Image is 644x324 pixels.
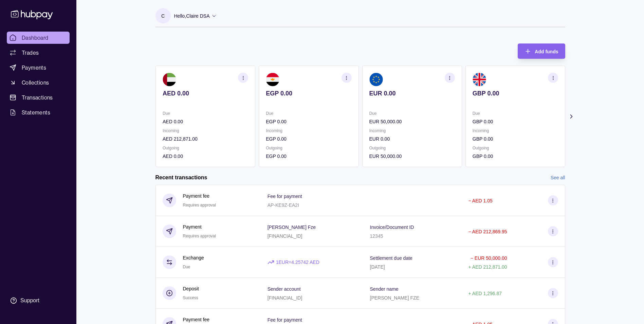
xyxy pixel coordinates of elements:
[7,32,70,44] a: Dashboard
[518,43,565,59] button: Add funds
[163,152,248,160] p: AED 0.00
[22,78,49,87] span: Collections
[266,73,279,86] img: eg
[266,110,351,117] p: Due
[472,152,558,160] p: GBP 0.00
[163,118,248,125] p: AED 0.00
[472,144,558,152] p: Outgoing
[268,286,301,292] p: Sender account
[370,233,383,239] p: 12345
[472,127,558,134] p: Incoming
[468,291,502,296] p: + AED 1,296.87
[163,110,248,117] p: Due
[370,295,419,301] p: [PERSON_NAME] FZE
[163,144,248,152] p: Outgoing
[7,47,70,59] a: Trades
[472,135,558,143] p: GBP 0.00
[183,316,210,323] p: Payment fee
[22,93,53,102] span: Transactions
[276,258,319,266] p: 1 EUR = 4.25742 AED
[7,106,70,119] a: Statements
[161,12,165,20] p: C
[370,286,399,292] p: Sender name
[268,295,302,301] p: [FINANCIAL_ID]
[183,285,199,292] p: Deposit
[369,152,455,160] p: EUR 50,000.00
[472,73,486,86] img: gb
[163,90,248,97] p: AED 0.00
[183,223,216,231] p: Payment
[369,73,383,86] img: eu
[183,265,190,269] span: Due
[183,254,204,262] p: Exchange
[7,293,70,308] a: Support
[266,90,351,97] p: EGP 0.00
[471,255,507,261] p: − EUR 50,000.00
[22,34,49,42] span: Dashboard
[163,127,248,134] p: Incoming
[7,76,70,89] a: Collections
[163,135,248,143] p: AED 212,871.00
[472,110,558,117] p: Due
[266,135,351,143] p: EGP 0.00
[268,224,316,230] p: [PERSON_NAME] Fze
[183,192,216,200] p: Payment fee
[7,61,70,74] a: Payments
[183,295,198,300] span: Success
[551,174,565,181] a: See all
[369,135,455,143] p: EUR 0.00
[183,203,216,208] span: Requires approval
[163,73,176,86] img: ae
[369,127,455,134] p: Incoming
[7,91,70,104] a: Transactions
[370,224,414,230] p: Invoice/Document ID
[183,234,216,238] span: Requires approval
[22,108,50,116] span: Statements
[174,12,210,20] p: Hello, Claire DSA
[370,264,385,270] p: [DATE]
[472,118,558,125] p: GBP 0.00
[155,174,207,181] h2: Recent transactions
[468,229,507,234] p: − AED 212,869.95
[268,194,302,199] p: Fee for payment
[468,198,493,203] p: − AED 1.05
[268,202,299,208] p: AP-KE9Z-EA2I
[369,90,455,97] p: EUR 0.00
[266,127,351,134] p: Incoming
[370,255,412,261] p: Settlement due date
[266,118,351,125] p: EGP 0.00
[266,152,351,160] p: EGP 0.00
[268,233,302,239] p: [FINANCIAL_ID]
[22,64,46,72] span: Payments
[369,110,455,117] p: Due
[369,118,455,125] p: EUR 50,000.00
[468,264,507,270] p: + AED 212,871.00
[535,49,558,54] span: Add funds
[266,144,351,152] p: Outgoing
[268,317,302,323] p: Fee for payment
[22,49,39,57] span: Trades
[369,144,455,152] p: Outgoing
[472,90,558,97] p: GBP 0.00
[20,297,39,304] div: Support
